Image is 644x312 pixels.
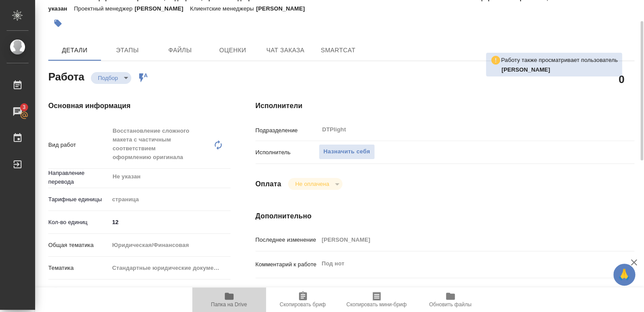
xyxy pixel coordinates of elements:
p: Тематика [48,264,109,272]
b: [PERSON_NAME] [501,66,550,73]
p: Комментарий к работе [255,260,319,269]
p: [PERSON_NAME] [256,5,311,12]
p: Васильева Ольга [501,65,618,74]
p: Вид работ [48,141,109,149]
p: Общая тематика [48,241,109,250]
p: Клиентские менеджеры [190,5,256,12]
button: Добавить тэг [48,14,68,33]
span: Нотариальный заказ [61,287,117,295]
span: Папка на Drive [211,301,247,308]
span: Чат заказа [264,45,306,56]
span: Скопировать мини-бриф [346,301,407,308]
h4: Оплата [255,179,281,189]
textarea: Под нот [319,256,603,271]
h4: Дополнительно [255,211,634,221]
div: Подбор [288,178,342,190]
span: SmartCat [317,45,359,56]
a: 3 [2,101,33,123]
button: Папка на Drive [192,287,266,312]
span: 3 [17,103,31,112]
div: Стандартные юридические документы, договоры, уставы [109,261,230,276]
button: Не оплачена [292,180,331,188]
span: Файлы [159,45,201,56]
p: Проектный менеджер [74,5,134,12]
p: Направление перевода [48,169,109,186]
p: [PERSON_NAME] [135,5,190,12]
span: Оценки [212,45,254,56]
input: ✎ Введи что-нибудь [109,216,230,229]
span: Этапы [106,45,148,56]
h2: Работа [48,68,84,84]
p: Кол-во единиц [48,218,109,227]
button: 🙏 [613,264,635,286]
h4: Основная информация [48,101,220,111]
div: страница [109,192,230,207]
button: Назначить себя [319,144,375,160]
p: Последнее изменение [255,236,319,244]
span: Назначить себя [324,147,370,157]
p: Исполнитель [255,148,319,157]
button: Скопировать бриф [266,287,340,312]
span: Скопировать бриф [280,301,326,308]
button: Скопировать мини-бриф [340,287,414,312]
button: Подбор [95,74,121,82]
button: Обновить файлы [414,287,487,312]
span: Обновить файлы [429,301,471,308]
h2: 0 [619,72,624,87]
span: Детали [54,45,96,56]
p: Подразделение [255,126,319,135]
div: Подбор [91,72,131,84]
span: 🙏 [617,265,632,284]
p: Тарифные единицы [48,195,109,204]
div: Юридическая/Финансовая [109,238,230,253]
input: Пустое поле [319,233,603,246]
h4: Исполнители [255,101,634,111]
